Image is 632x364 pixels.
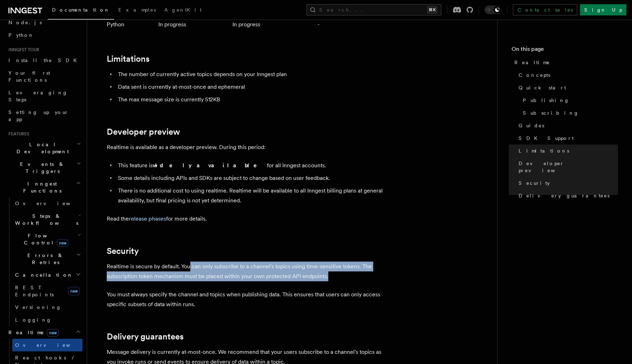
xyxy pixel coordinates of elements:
[15,285,54,297] span: REST Endpoints
[485,6,501,14] button: Toggle dark mode
[52,7,110,13] span: Documentation
[57,239,68,247] span: new
[15,304,61,310] span: Versioning
[107,262,388,281] p: Realtime is secure by default. You can only subscribe to a channel's topics using time-sensitive ...
[516,81,618,94] a: Quick start
[107,127,180,137] a: Developer preview
[107,54,150,64] a: Limitations
[116,173,388,183] li: Some details including APIs and SDKs are subject to change based on user feedback.
[12,269,83,281] button: Cancellation
[519,135,574,142] span: SDK Support
[114,2,160,19] a: Examples
[129,215,166,222] a: release phases
[107,332,184,342] a: Delivery guarantees
[12,314,83,326] a: Logging
[519,180,550,187] span: Security
[516,177,618,189] a: Security
[512,45,618,56] h4: On this page
[516,119,618,132] a: Guides
[6,29,83,41] a: Python
[513,4,577,15] a: Contact sales
[116,186,388,205] li: There is no additional cost to using realtime. Realtime will be available to all Inngest billing ...
[8,32,34,38] span: Python
[519,192,610,199] span: Delivery guarantees
[6,47,39,53] span: Inngest tour
[68,287,80,295] span: new
[6,141,77,155] span: Local Development
[6,197,83,326] div: Inngest Functions
[6,180,76,194] span: Inngest Functions
[12,252,76,266] span: Errors & Retries
[12,281,83,301] a: REST Endpointsnew
[15,342,87,348] span: Overview
[15,317,52,323] span: Logging
[6,54,83,67] a: Install the SDK
[6,161,77,175] span: Events & Triggers
[307,4,441,15] button: Search...⌘K
[519,147,569,154] span: Limitations
[514,59,550,66] span: Realtime
[6,329,59,336] span: Realtime
[8,58,81,63] span: Install the SDK
[516,132,618,144] a: SDK Support
[12,232,77,246] span: Flow Control
[47,329,59,337] span: new
[6,86,83,106] a: Leveraging Steps
[427,6,437,13] kbd: ⌘K
[8,20,42,25] span: Node.js
[107,18,156,32] td: Python
[580,4,626,15] a: Sign Up
[516,157,618,177] a: Developer preview
[48,2,114,20] a: Documentation
[107,246,139,256] a: Security
[12,271,73,278] span: Cancellation
[12,339,83,351] a: Overview
[118,7,156,13] span: Examples
[12,249,83,269] button: Errors & Retries
[6,16,83,29] a: Node.js
[8,70,50,83] span: Your first Functions
[519,72,550,79] span: Concepts
[12,210,83,229] button: Steps & Workflows
[520,107,618,119] a: Subscribing
[512,56,618,69] a: Realtime
[6,106,83,126] a: Setting up your app
[116,161,388,170] li: This feature is for all Inngest accounts.
[230,18,314,32] td: In progress
[6,326,83,339] button: Realtimenew
[12,301,83,314] a: Versioning
[15,201,87,206] span: Overview
[6,67,83,86] a: Your first Functions
[6,131,29,137] span: Features
[6,158,83,177] button: Events & Triggers
[116,82,388,92] li: Data sent is currently at-most-once and ephemeral
[164,7,202,13] span: AgentKit
[160,2,206,19] a: AgentKit
[107,290,388,309] p: You must always specify the channel and topics when publishing data. This ensures that users can ...
[6,138,83,158] button: Local Development
[516,69,618,81] a: Concepts
[6,177,83,197] button: Inngest Functions
[516,189,618,202] a: Delivery guarantees
[516,144,618,157] a: Limitations
[519,84,566,91] span: Quick start
[519,122,544,129] span: Guides
[107,142,388,152] p: Realtime is available as a developer preview. During this period:
[107,214,388,224] p: Read the for more details.
[156,18,230,32] td: In progress
[519,160,618,174] span: Developer preview
[523,97,570,104] span: Publishing
[153,162,267,169] strong: widely available
[8,109,69,122] span: Setting up your app
[116,69,388,79] li: The number of currently active topics depends on your Inngest plan
[520,94,618,107] a: Publishing
[8,90,68,102] span: Leveraging Steps
[116,95,388,105] li: The max message size is currently 512KB
[12,229,83,249] button: Flow Controlnew
[12,197,83,210] a: Overview
[12,213,78,227] span: Steps & Workflows
[523,109,579,116] span: Subscribing
[315,18,388,32] td: -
